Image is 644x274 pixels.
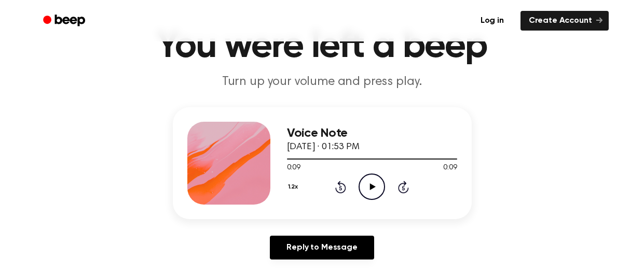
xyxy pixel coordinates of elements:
[287,126,457,140] h3: Voice Note
[443,163,457,174] span: 0:09
[287,163,300,174] span: 0:09
[520,11,609,31] a: Create Account
[470,9,514,33] a: Log in
[123,74,522,91] p: Turn up your volume and press play.
[36,11,94,31] a: Beep
[287,142,360,152] span: [DATE] · 01:53 PM
[57,28,588,65] h1: You were left a beep
[287,178,302,196] button: 1.2x
[270,236,374,259] a: Reply to Message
